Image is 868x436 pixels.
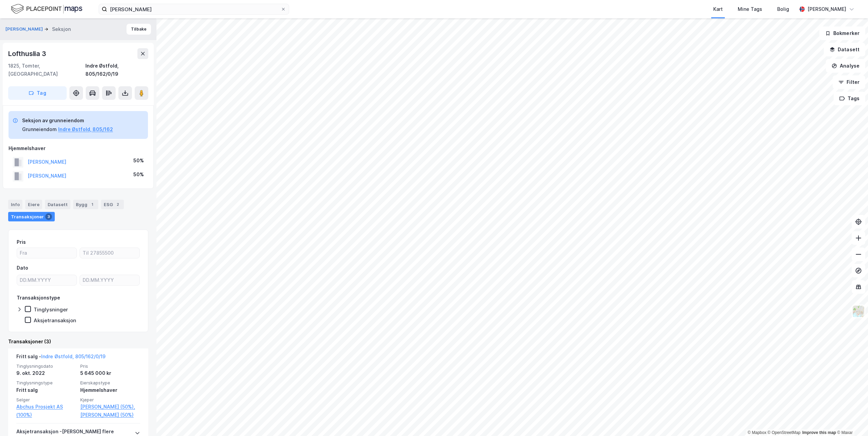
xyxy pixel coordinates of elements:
[833,75,865,89] button: Filter
[22,116,113,125] div: Seksjon av grunneiendom
[748,430,766,435] a: Mapbox
[73,200,98,209] div: Bygg
[45,213,52,220] div: 3
[834,92,865,105] button: Tags
[101,200,124,209] div: ESG
[58,125,113,133] button: Indre Østfold, 805/162
[17,275,77,285] input: DD.MM.YYYY
[826,59,865,73] button: Analyse
[17,294,60,302] div: Transaksjonstype
[834,403,868,436] div: Kontrollprogram for chat
[713,5,723,13] div: Kart
[16,380,76,386] span: Tinglysningstype
[80,397,140,403] span: Kjøper
[5,26,44,33] button: [PERSON_NAME]
[80,380,140,386] span: Eierskapstype
[16,369,76,377] div: 9. okt. 2022
[133,157,144,165] div: 50%
[89,201,96,208] div: 1
[80,275,139,285] input: DD.MM.YYYY
[80,369,140,377] div: 5 645 000 kr
[11,3,82,15] img: logo.f888ab2527a4732fd821a326f86c7f29.svg
[852,305,865,318] img: Z
[114,201,121,208] div: 2
[834,403,868,436] iframe: Chat Widget
[9,144,148,152] div: Hjemmelshaver
[22,125,57,133] div: Grunneiendom
[34,306,68,313] div: Tinglysninger
[34,317,76,324] div: Aksjetransaksjon
[768,430,801,435] a: OpenStreetMap
[85,62,148,78] div: Indre Østfold, 805/162/0/19
[17,248,77,258] input: Fra
[80,411,140,419] a: [PERSON_NAME] (50%)
[16,363,76,369] span: Tinglysningsdato
[107,4,281,14] input: Søk på adresse, matrikkel, gårdeiere, leietakere eller personer
[52,25,71,33] div: Seksjon
[127,24,151,35] button: Tilbake
[16,386,76,394] div: Fritt salg
[80,363,140,369] span: Pris
[25,200,42,209] div: Eiere
[8,86,67,100] button: Tag
[8,200,22,209] div: Info
[777,5,789,13] div: Bolig
[133,170,144,179] div: 50%
[16,397,76,403] span: Selger
[819,26,865,40] button: Bokmerker
[80,386,140,394] div: Hjemmelshaver
[738,5,762,13] div: Mine Tags
[807,5,846,13] div: [PERSON_NAME]
[17,264,28,272] div: Dato
[16,403,76,419] a: Abchus Prosjekt AS (100%)
[802,430,836,435] a: Improve this map
[8,338,148,346] div: Transaksjoner (3)
[80,248,139,258] input: Til 27855500
[8,212,55,221] div: Transaksjoner
[824,43,865,56] button: Datasett
[16,352,105,363] div: Fritt salg -
[41,353,105,359] a: Indre Østfold, 805/162/0/19
[17,238,26,246] div: Pris
[80,403,140,411] a: [PERSON_NAME] (50%),
[8,62,85,78] div: 1825, Tomter, [GEOGRAPHIC_DATA]
[8,48,48,59] div: Lofthuslia 3
[45,200,70,209] div: Datasett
